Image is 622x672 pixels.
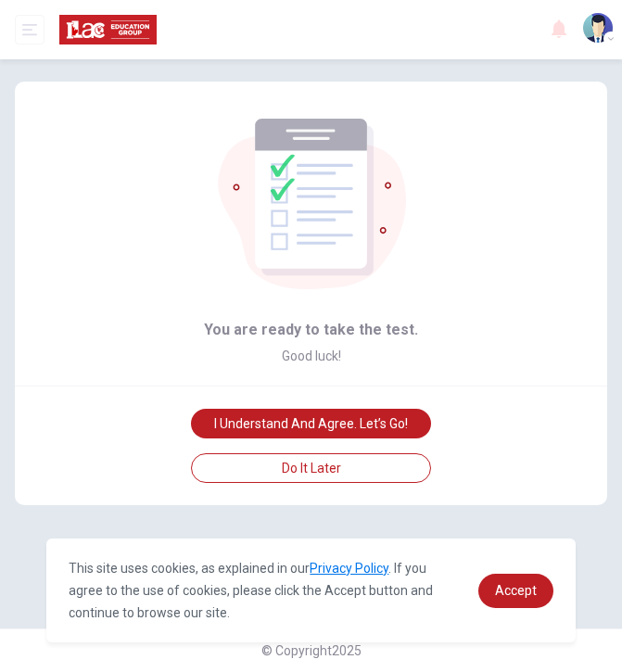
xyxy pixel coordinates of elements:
[310,561,388,576] a: Privacy Policy
[59,11,157,48] img: ILAC logo
[495,583,537,598] span: Accept
[46,539,575,642] div: cookieconsent
[261,640,362,662] span: © Copyright 2025
[282,349,341,363] span: Good luck!
[15,15,44,44] button: open mobile menu
[191,453,431,483] button: Do it later
[583,13,613,43] img: Profile picture
[478,574,553,608] a: dismiss cookie message
[204,319,418,341] span: You are ready to take the test.
[191,409,431,438] button: I understand and agree. Let’s go!
[69,561,433,620] span: This site uses cookies, as explained in our . If you agree to the use of cookies, please click th...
